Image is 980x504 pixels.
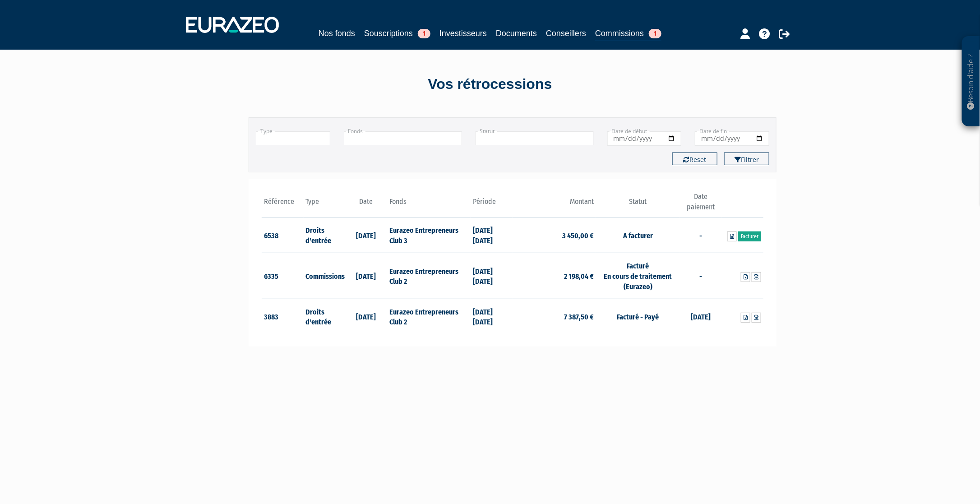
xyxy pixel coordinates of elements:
div: Vos rétrocessions [233,74,747,95]
a: Facturer [738,231,761,241]
th: Fonds [387,192,471,217]
a: Souscriptions1 [364,27,430,40]
td: 6538 [262,217,304,253]
th: Statut [596,192,680,217]
td: Droits d'entrée [304,217,346,253]
th: Référence [262,192,304,217]
p: Besoin d'aide ? [966,41,976,122]
td: [DATE] [345,253,387,299]
a: Conseillers [546,27,586,40]
td: Droits d'entrée [304,299,346,334]
td: [DATE] [345,217,387,253]
td: Facturé - Payé [596,299,680,334]
td: [DATE] [DATE] [471,217,513,253]
td: 2 198,04 € [513,253,596,299]
th: Date [345,192,387,217]
button: Filtrer [724,153,769,165]
td: A facturer [596,217,680,253]
td: [DATE] [680,299,722,334]
td: Commissions [304,253,346,299]
td: 3 450,00 € [513,217,596,253]
th: Montant [513,192,596,217]
td: Facturé En cours de traitement (Eurazeo) [596,253,680,299]
td: - [680,253,722,299]
td: [DATE] [DATE] [471,299,513,334]
td: 7 387,50 € [513,299,596,334]
td: Eurazeo Entrepreneurs Club 3 [387,217,471,253]
td: Eurazeo Entrepreneurs Club 2 [387,253,471,299]
td: Eurazeo Entrepreneurs Club 2 [387,299,471,334]
img: 1732889491-logotype_eurazeo_blanc_rvb.png [186,17,279,33]
td: 3883 [262,299,304,334]
a: Documents [496,27,537,40]
a: Nos fonds [319,27,355,40]
button: Reset [672,153,717,165]
a: Investisseurs [439,27,487,40]
th: Type [304,192,346,217]
a: Commissions1 [595,27,661,41]
th: Période [471,192,513,217]
span: 1 [418,29,430,38]
td: 6335 [262,253,304,299]
td: - [680,217,722,253]
td: [DATE] [DATE] [471,253,513,299]
span: 1 [649,29,661,38]
th: Date paiement [680,192,722,217]
td: [DATE] [345,299,387,334]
